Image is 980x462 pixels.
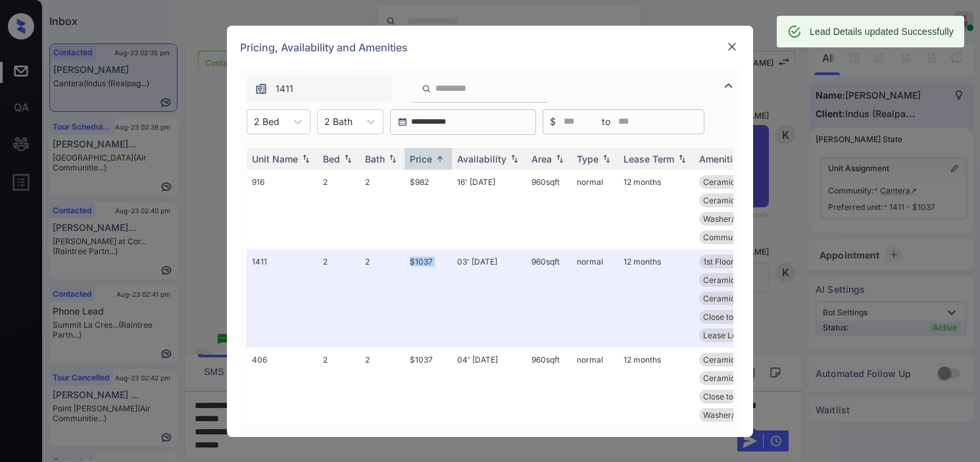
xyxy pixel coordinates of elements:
[276,82,293,96] span: 1411
[602,115,610,129] span: to
[452,347,526,446] td: 04' [DATE]
[699,153,743,165] div: Amenities
[508,154,521,163] img: sorting
[721,78,737,93] img: icon-zuma
[386,154,399,163] img: sorting
[318,249,360,347] td: 2
[703,410,774,420] span: Washer/Dryer Co...
[404,347,452,446] td: $1037
[433,154,447,164] img: sorting
[404,249,452,347] td: $1037
[410,153,432,165] div: Price
[703,257,734,267] span: 1st Floor
[703,177,769,187] span: Ceramic Tile Ba...
[675,154,689,163] img: sorting
[457,153,506,165] div: Availability
[618,347,694,446] td: 12 months
[318,170,360,249] td: 2
[703,275,769,285] span: Ceramic Tile Be...
[703,312,805,322] span: Close to [PERSON_NAME]...
[247,170,318,249] td: 916
[703,195,767,205] span: Ceramic Tile Di...
[422,83,431,95] img: icon-zuma
[526,170,572,249] td: 960 sqft
[572,170,618,249] td: normal
[365,153,385,165] div: Bath
[703,373,767,383] span: Ceramic Tile Di...
[323,153,340,165] div: Bed
[526,249,572,347] td: 960 sqft
[299,154,312,163] img: sorting
[255,82,268,95] img: icon-zuma
[577,153,599,165] div: Type
[341,154,355,163] img: sorting
[703,214,774,224] span: Washer/Dryer Co...
[318,347,360,446] td: 2
[572,347,618,446] td: normal
[600,154,613,163] img: sorting
[452,170,526,249] td: 16' [DATE]
[247,347,318,446] td: 406
[810,20,954,43] div: Lead Details updated Successfully
[252,153,298,165] div: Unit Name
[703,330,746,340] span: Lease Lock
[404,170,452,249] td: $982
[624,153,674,165] div: Lease Term
[553,154,566,163] img: sorting
[452,249,526,347] td: 03' [DATE]
[531,153,552,165] div: Area
[703,355,769,365] span: Ceramic Tile Ba...
[247,249,318,347] td: 1411
[526,347,572,446] td: 960 sqft
[618,170,694,249] td: 12 months
[725,40,739,53] img: close
[703,294,767,303] span: Ceramic Tile Di...
[703,232,762,242] span: Community Fee
[227,26,753,69] div: Pricing, Availability and Amenities
[618,249,694,347] td: 12 months
[572,249,618,347] td: normal
[550,115,556,129] span: $
[360,249,404,347] td: 2
[360,170,404,249] td: 2
[360,347,404,446] td: 2
[703,392,805,401] span: Close to [PERSON_NAME]...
